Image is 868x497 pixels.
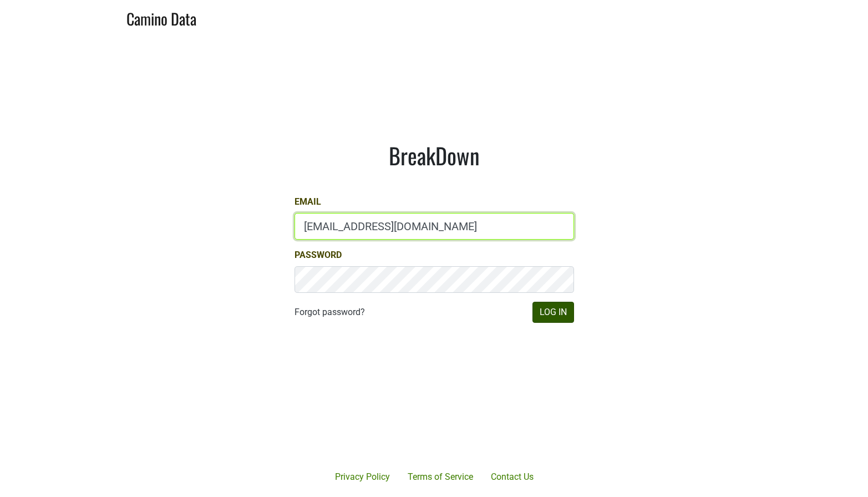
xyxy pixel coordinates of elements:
[126,4,196,31] a: Camino Data
[295,306,365,319] a: Forgot password?
[399,466,482,488] a: Terms of Service
[295,142,574,169] h1: BreakDown
[532,302,574,323] button: Log In
[482,466,542,488] a: Contact Us
[295,195,321,209] label: Email
[295,248,342,262] label: Password
[326,466,399,488] a: Privacy Policy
